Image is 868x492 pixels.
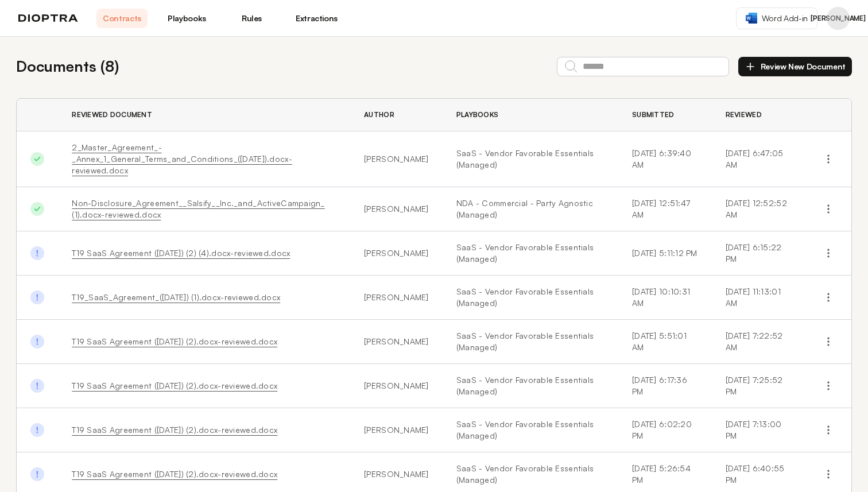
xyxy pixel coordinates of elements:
a: T19 SaaS Agreement ([DATE]) (2).docx-reviewed.docx [72,336,277,346]
td: [DATE] 6:17:36 PM [618,364,712,408]
td: [PERSON_NAME] [350,364,443,408]
td: [DATE] 6:02:20 PM [618,408,712,452]
a: SaaS - Vendor Favorable Essentials (Managed) [456,463,604,486]
a: T19 SaaS Agreement ([DATE]) (2).docx-reviewed.docx [72,381,277,390]
img: Done [30,467,44,481]
img: Done [30,246,44,260]
td: [PERSON_NAME] [350,231,443,276]
a: SaaS - Vendor Favorable Essentials (Managed) [456,242,604,265]
a: Playbooks [161,9,212,28]
td: [DATE] 10:10:31 AM [618,276,712,320]
a: T19 SaaS Agreement ([DATE]) (2).docx-reviewed.docx [72,425,277,435]
td: [DATE] 11:13:01 AM [712,276,805,320]
button: Review New Document [738,57,852,76]
a: Extractions [291,9,342,28]
div: Jacques Arnoux [827,7,850,30]
td: [DATE] 7:25:52 PM [712,364,805,408]
td: [DATE] 5:51:01 AM [618,320,712,364]
a: Contracts [96,9,148,28]
button: Profile menu [827,7,850,30]
td: [PERSON_NAME] [350,187,443,231]
td: [PERSON_NAME] [350,320,443,364]
a: Non-Disclosure_Agreement__Salsify__Inc._and_ActiveCampaign_ (1).docx-reviewed.docx [72,198,325,219]
th: Playbooks [443,99,618,131]
a: Rules [226,9,277,28]
td: [PERSON_NAME] [350,276,443,320]
td: [DATE] 5:11:12 PM [618,231,712,276]
a: T19 SaaS Agreement ([DATE]) (2).docx-reviewed.docx [72,469,277,479]
img: word [746,13,757,24]
h2: Documents ( 8 ) [16,55,119,78]
span: Word Add-in [762,13,808,24]
th: Reviewed [712,99,805,131]
th: Submitted [618,99,712,131]
a: SaaS - Vendor Favorable Essentials (Managed) [456,330,604,353]
td: [DATE] 12:51:47 AM [618,187,712,231]
img: Done [30,423,44,437]
td: [DATE] 12:52:52 AM [712,187,805,231]
a: SaaS - Vendor Favorable Essentials (Managed) [456,148,604,171]
span: [PERSON_NAME] [811,14,865,23]
img: Done [30,335,44,348]
th: Reviewed Document [58,99,350,131]
img: logo [18,14,78,22]
td: [DATE] 7:13:00 PM [712,408,805,452]
a: 2_Master_Agreement_-_Annex_1_General_Terms_and_Conditions_([DATE]).docx-reviewed.docx [72,142,292,175]
th: Author [350,99,443,131]
a: Word Add-in [736,7,817,29]
a: SaaS - Vendor Favorable Essentials (Managed) [456,374,604,397]
td: [DATE] 6:15:22 PM [712,231,805,276]
td: [PERSON_NAME] [350,131,443,187]
a: T19 SaaS Agreement ([DATE]) (2) (4).docx-reviewed.docx [72,248,290,258]
a: T19_SaaS_Agreement_([DATE]) (1).docx-reviewed.docx [72,292,280,302]
td: [DATE] 6:47:05 AM [712,131,805,187]
img: Done [30,379,44,393]
td: [PERSON_NAME] [350,408,443,452]
a: NDA - Commercial - Party Agnostic (Managed) [456,197,604,220]
img: Done [30,290,44,304]
a: SaaS - Vendor Favorable Essentials (Managed) [456,419,604,441]
img: Done [30,152,44,166]
a: SaaS - Vendor Favorable Essentials (Managed) [456,286,604,309]
img: Done [30,202,44,216]
td: [DATE] 6:39:40 AM [618,131,712,187]
td: [DATE] 7:22:52 AM [712,320,805,364]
